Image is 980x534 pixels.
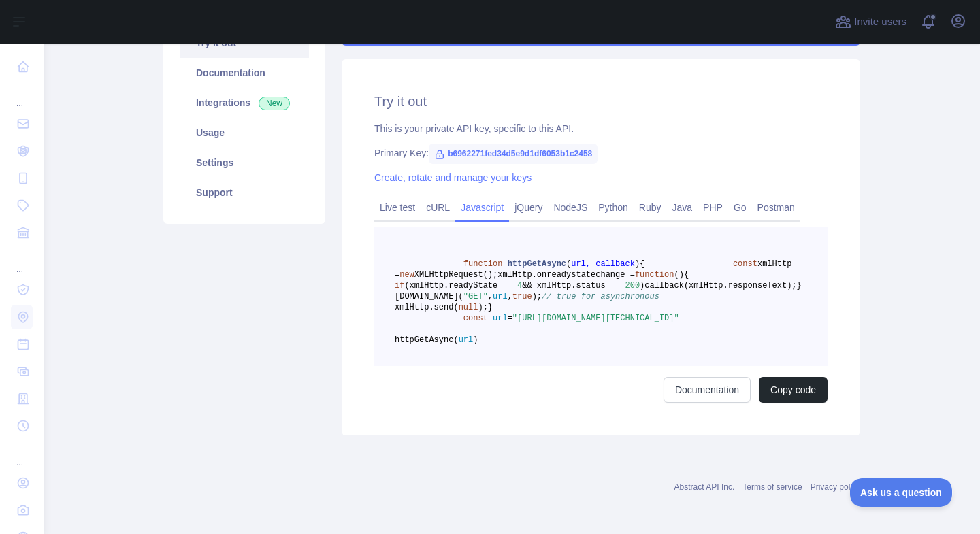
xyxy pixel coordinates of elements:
[508,259,566,269] span: httpGetAsync
[395,292,463,301] span: [DOMAIN_NAME](
[509,197,548,218] a: jQuery
[421,197,455,218] a: cURL
[635,270,674,280] span: function
[374,122,828,135] div: This is your private API key, specific to this API.
[497,270,635,280] span: xmlHttp.onreadystatechange =
[455,197,509,218] a: Javascript
[259,97,290,110] span: New
[374,146,828,160] div: Primary Key:
[404,281,517,290] span: (xmlHttp.readyState ===
[522,281,625,290] span: && xmlHttp.status ===
[811,482,860,492] a: Privacy policy
[674,270,679,280] span: (
[512,314,679,323] span: "[URL][DOMAIN_NAME][TECHNICAL_ID]"
[733,259,757,269] span: const
[493,314,508,323] span: url
[667,197,698,218] a: Java
[395,303,459,312] span: xmlHttp.send(
[11,441,33,468] div: ...
[429,144,598,164] span: b6962271fed34d5e9d1df6053b1c2458
[395,335,459,345] span: httpGetAsync(
[180,148,309,178] a: Settings
[399,270,414,280] span: new
[459,303,478,312] span: null
[463,314,488,323] span: const
[797,281,802,290] span: }
[684,270,689,280] span: {
[644,281,796,290] span: callback(xmlHttp.responseText);
[548,197,593,218] a: NodeJS
[742,482,802,492] a: Terms of service
[395,281,404,290] span: if
[180,178,309,207] a: Support
[698,197,728,218] a: PHP
[571,259,635,269] span: url, callback
[180,58,309,88] a: Documentation
[180,118,309,148] a: Usage
[488,292,493,301] span: ,
[664,377,751,403] a: Documentation
[414,270,497,280] span: XMLHttpRequest();
[374,92,828,111] h2: Try it out
[459,335,474,345] span: url
[640,259,644,269] span: {
[11,248,33,275] div: ...
[566,259,571,269] span: (
[674,482,735,492] a: Abstract API Inc.
[854,14,906,30] span: Invite users
[473,335,478,345] span: )
[752,197,800,218] a: Postman
[832,11,909,33] button: Invite users
[728,197,752,218] a: Go
[542,292,659,301] span: // true for asynchronous
[640,281,644,290] span: )
[508,292,512,301] span: ,
[463,292,488,301] span: "GET"
[508,314,512,323] span: =
[532,292,542,301] span: );
[512,292,532,301] span: true
[679,270,684,280] span: )
[180,88,309,118] a: Integrations New
[759,377,828,403] button: Copy code
[374,197,421,218] a: Live test
[625,281,640,290] span: 200
[634,197,667,218] a: Ruby
[635,259,640,269] span: )
[493,292,508,301] span: url
[850,478,953,507] iframe: Toggle Customer Support
[488,303,493,312] span: }
[463,259,503,269] span: function
[478,303,487,312] span: );
[517,281,522,290] span: 4
[11,82,33,109] div: ...
[593,197,634,218] a: Python
[374,172,532,183] a: Create, rotate and manage your keys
